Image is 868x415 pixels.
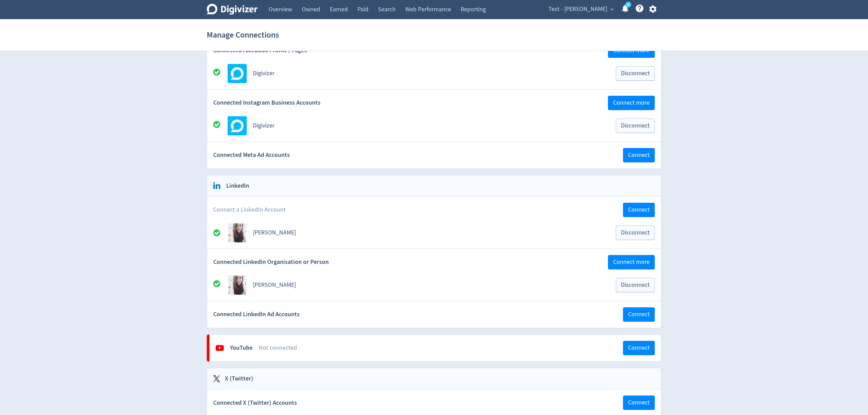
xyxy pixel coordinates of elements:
[613,259,650,265] span: Connect more
[213,310,300,319] span: Connected LinkedIn Ad Accounts
[608,96,655,110] button: Connect more
[259,344,623,352] div: Not connected
[230,344,253,352] div: YouTube
[628,207,650,213] span: Connect
[253,122,274,130] a: Digivizer
[213,68,228,79] div: All good
[220,374,253,383] h2: X (Twitter)
[213,205,286,214] span: Connect a LinkedIn Account
[627,2,629,7] text: 5
[623,203,655,217] button: Connect
[616,226,655,240] button: Disconnect
[613,48,650,54] span: Connect more
[621,230,650,236] span: Disconnect
[548,4,607,15] span: Test - [PERSON_NAME]
[253,281,296,289] a: [PERSON_NAME]
[621,282,650,288] span: Disconnect
[213,399,297,407] span: Connected X (Twitter) Accounts
[213,151,290,159] span: Connected Meta Ad Accounts
[621,70,650,77] span: Disconnect
[228,64,247,83] img: Avatar for Digivizer
[213,120,228,131] div: All good
[228,116,247,135] img: Avatar for Digivizer
[616,66,655,81] button: Disconnect
[546,4,615,15] button: Test - [PERSON_NAME]
[213,280,228,290] div: All good
[228,276,247,295] img: Avatar for Malyn Diaz
[621,123,650,129] span: Disconnect
[213,98,321,107] span: Connected Instagram Business Accounts
[628,400,650,406] span: Connect
[613,100,650,106] span: Connect more
[616,278,655,292] button: Disconnect
[628,311,650,318] span: Connect
[616,119,655,133] button: Disconnect
[228,223,247,242] img: account profile
[623,396,655,410] button: Connect
[213,258,329,266] span: Connected LinkedIn Organisation or Person
[628,345,650,351] span: Connect
[253,229,296,237] a: [PERSON_NAME]
[253,69,274,77] a: Digivizer
[207,24,279,46] h1: Manage Connections
[609,6,615,12] span: expand_more
[221,182,249,190] h2: LinkedIn
[209,335,661,361] a: YouTubeNot connectedConnect
[628,152,650,158] span: Connect
[608,255,655,269] button: Connect more
[623,341,655,355] button: Connect
[625,2,631,8] a: 5
[623,307,655,322] button: Connect
[623,148,655,162] button: Connect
